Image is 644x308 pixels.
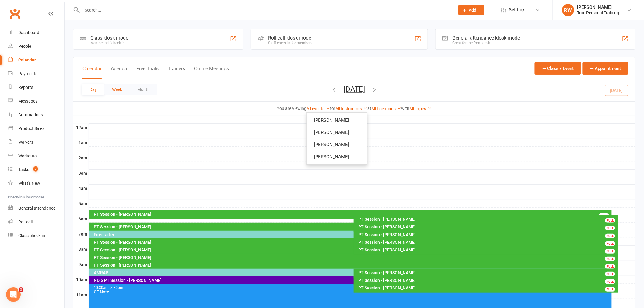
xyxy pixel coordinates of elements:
[335,106,367,111] a: All Instructors
[90,35,128,41] div: Class kiosk mode
[18,71,37,76] div: Payments
[18,181,40,186] div: What's New
[8,215,64,229] a: Roll call
[535,62,581,75] button: Class / Event
[330,106,335,111] strong: for
[577,5,619,10] div: [PERSON_NAME]
[8,135,64,149] a: Waivers
[33,166,38,172] span: 7
[401,106,409,111] strong: with
[109,285,124,290] span: - 8:30pm
[111,66,127,79] button: Agenda
[73,169,89,177] th: 3am
[94,233,611,237] div: Firestarter
[18,85,33,90] div: Reports
[94,255,617,260] div: PT Session - [PERSON_NAME]
[73,124,89,131] th: 12am
[605,218,615,223] div: FULL
[6,287,21,302] iframe: Intercom live chat
[469,8,477,12] span: Add
[94,240,611,244] div: PT Session - [PERSON_NAME]
[19,287,23,292] span: 2
[18,99,37,103] div: Messages
[18,219,33,224] div: Roll call
[18,153,37,158] div: Workouts
[73,139,89,146] th: 1am
[307,126,367,138] a: [PERSON_NAME]
[8,163,64,177] a: Tasks 7
[130,84,157,95] button: Month
[367,106,371,111] strong: at
[8,94,64,108] a: Messages
[8,122,64,135] a: Product Sales
[358,225,617,229] div: PT Session - [PERSON_NAME]
[358,271,617,275] div: PT Session - [PERSON_NAME]
[307,138,367,151] a: [PERSON_NAME]
[8,53,64,67] a: Calendar
[8,67,64,81] a: Payments
[8,229,64,243] a: Class kiosk mode
[358,278,617,282] div: PT Session - [PERSON_NAME]
[94,248,611,252] div: PT Session - [PERSON_NAME]
[509,3,526,17] span: Settings
[307,151,367,163] a: [PERSON_NAME]
[605,226,615,230] div: FULL
[94,263,617,267] div: PT Session - [PERSON_NAME]
[577,10,619,16] div: True Personal Training
[18,30,39,35] div: Dashboard
[605,234,615,238] div: FULL
[18,233,45,238] div: Class check-in
[371,106,401,111] a: All Locations
[18,44,31,49] div: People
[168,66,185,79] button: Trainers
[277,106,306,111] strong: You are viewing
[73,184,89,192] th: 4am
[73,291,89,299] th: 11am
[90,41,128,45] div: Member self check-in
[18,112,43,117] div: Automations
[18,206,55,211] div: General attendance
[8,26,64,40] a: Dashboard
[7,6,23,21] a: Clubworx
[136,66,159,79] button: Free Trials
[73,245,89,253] th: 8am
[18,167,29,172] div: Tasks
[409,106,432,111] a: All Types
[73,215,89,222] th: 6am
[344,85,365,93] button: [DATE]
[73,200,89,207] th: 5am
[73,154,89,162] th: 2am
[8,81,64,94] a: Reports
[358,240,617,244] div: PT Session - [PERSON_NAME]
[8,149,64,163] a: Workouts
[94,225,611,229] div: PT Session - [PERSON_NAME]
[82,66,102,79] button: Calendar
[73,261,89,268] th: 9am
[18,58,36,62] div: Calendar
[307,114,367,126] a: [PERSON_NAME]
[73,276,89,283] th: 10am
[358,286,617,290] div: PT Session - [PERSON_NAME]
[94,271,611,275] div: AMRAP
[89,116,632,124] th: [DATE]
[80,6,450,14] input: Search...
[306,106,330,111] a: All events
[8,108,64,122] a: Automations
[94,289,110,294] span: CF Note
[605,287,615,292] div: FULL
[73,230,89,238] th: 7am
[358,248,617,252] div: PT Session - [PERSON_NAME]
[453,41,520,45] div: Great for the front desk
[605,257,615,261] div: FULL
[605,264,615,269] div: FULL
[94,278,611,282] div: NDIS PT Session - [PERSON_NAME]
[94,212,611,216] div: PT Session - [PERSON_NAME]
[358,233,617,237] div: PT Session - [PERSON_NAME]
[562,4,574,16] div: RW
[8,177,64,190] a: What's New
[583,62,628,75] button: Appointment
[94,286,611,290] div: 10:30am
[599,213,609,218] div: FULL
[8,40,64,53] a: People
[18,140,33,145] div: Waivers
